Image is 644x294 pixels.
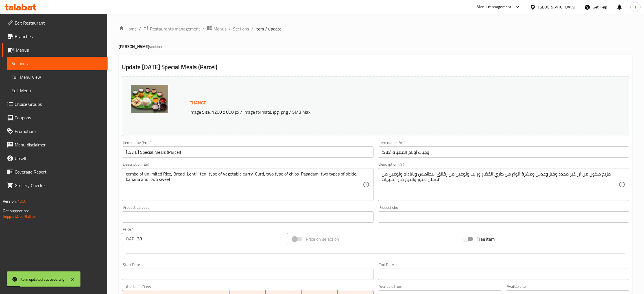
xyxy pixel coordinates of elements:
a: Restaurants management [143,25,200,32]
input: Please enter product sku [378,211,629,223]
span: Get support on: [3,207,29,214]
li: / [229,25,231,32]
span: Version: [3,198,17,205]
span: Branches [15,33,103,40]
input: Enter name Ar [378,146,629,158]
input: Please enter price [137,233,288,244]
a: Menu disclaimer [2,138,108,152]
span: 1.0.0 [18,198,26,205]
h2: Update [DATE] Special Meals (Parcel) [122,63,629,71]
a: Sections [7,57,108,70]
textarea: combo of unlimited Rice, Bread, Lentil, ten type of vegetable curry, Curd, two type of chips, Pap... [126,171,363,198]
li: / [139,25,141,32]
textarea: مزيج مكون من أرز غير محدد وخبز وعدس وعشرة أنواع من كاري الخضار ورايب ونوعين من رقائق البطاطس وباب... [382,171,619,198]
a: Grocery Checklist [2,179,108,192]
span: item / update [256,25,281,32]
a: Coverage Report [2,165,108,179]
span: Upsell [15,155,103,162]
a: Branches [2,30,108,43]
input: Please enter product barcode [122,211,373,223]
span: Sections [12,60,103,67]
span: Change [189,99,206,107]
a: Menus [207,25,226,32]
span: Menus [16,47,103,53]
nav: breadcrumb [119,25,633,32]
span: Menus [213,25,226,32]
span: Menu disclaimer [15,141,103,148]
div: Item updated successfully [20,276,65,282]
img: mmw_638876590098953917 [131,85,168,113]
span: Full Menu View [12,74,103,80]
input: Enter name En [122,146,373,158]
a: Upsell [2,152,108,165]
a: Support.OpsPlatform [3,213,39,220]
li: / [202,25,204,32]
a: Promotions [2,124,108,138]
span: Choice Groups [15,101,103,107]
a: Coupons [2,111,108,124]
span: T [634,4,636,10]
span: Edit Restaurant [15,19,103,26]
a: Edit Restaurant [2,16,108,30]
a: Home [119,25,137,32]
a: Edit Menu [7,84,108,97]
span: Restaurants management [150,25,200,32]
a: Sections [233,25,249,32]
a: Full Menu View [7,70,108,84]
span: Promotions [15,128,103,135]
p: QAR [126,235,135,242]
li: / [251,25,253,32]
span: Edit Menu [12,87,103,94]
a: Menus [2,43,108,57]
span: Coverage Report [15,168,103,175]
span: Grocery Checklist [15,182,103,189]
h4: [PERSON_NAME] section [119,44,633,49]
span: Free item [477,236,495,242]
a: Choice Groups [2,97,108,111]
div: [GEOGRAPHIC_DATA] [538,4,575,10]
div: Menu-management [477,4,512,10]
span: Coupons [15,114,103,121]
button: Change [187,97,209,109]
span: Price on selection [306,236,339,242]
p: Image Size: 1200 x 800 px / Image formats: jpg, png / 5MB Max. [187,109,555,115]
